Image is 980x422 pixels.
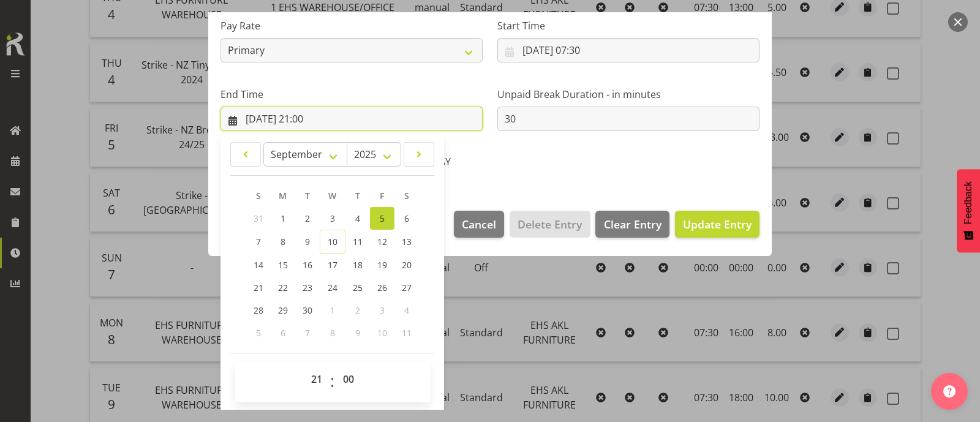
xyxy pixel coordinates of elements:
[281,236,285,247] span: 8
[305,327,310,339] span: 7
[462,216,496,232] span: Cancel
[497,87,759,102] label: Unpaid Break Duration - in minutes
[345,207,370,230] a: 4
[221,18,483,33] label: Pay Rate
[402,259,412,271] span: 20
[963,181,974,224] span: Feedback
[345,276,370,299] a: 25
[330,367,334,398] span: :
[377,236,387,247] span: 12
[271,254,295,276] a: 15
[943,385,956,398] img: help-xxl-2.png
[377,282,387,293] span: 26
[246,299,271,322] a: 28
[370,207,394,230] a: 5
[380,304,385,316] span: 3
[394,276,419,299] a: 27
[353,236,363,247] span: 11
[278,304,288,316] span: 29
[254,304,263,316] span: 28
[256,327,261,339] span: 5
[353,259,363,271] span: 18
[497,38,759,62] input: Click to select...
[279,190,287,202] span: M
[402,282,412,293] span: 27
[604,216,661,232] span: Clear Entry
[221,107,483,131] input: Click to select...
[281,213,285,224] span: 1
[271,230,295,254] a: 8
[510,211,590,238] button: Delete Entry
[404,213,409,224] span: 6
[303,282,312,293] span: 23
[355,304,360,316] span: 2
[254,259,263,271] span: 14
[305,213,310,224] span: 2
[295,254,320,276] a: 16
[278,282,288,293] span: 22
[957,169,980,252] button: Feedback - Show survey
[370,254,394,276] a: 19
[254,213,263,224] span: 31
[377,327,387,339] span: 10
[353,282,363,293] span: 25
[345,254,370,276] a: 18
[345,230,370,254] a: 11
[295,230,320,254] a: 9
[328,190,336,202] span: W
[246,276,271,299] a: 21
[320,207,345,230] a: 3
[320,276,345,299] a: 24
[595,211,669,238] button: Clear Entry
[330,213,335,224] span: 3
[370,230,394,254] a: 12
[271,207,295,230] a: 1
[404,190,409,202] span: S
[246,230,271,254] a: 7
[271,276,295,299] a: 22
[394,254,419,276] a: 20
[328,259,337,271] span: 17
[355,327,360,339] span: 9
[377,259,387,271] span: 19
[254,282,263,293] span: 21
[355,213,360,224] span: 4
[278,259,288,271] span: 15
[328,236,337,247] span: 10
[303,304,312,316] span: 30
[497,18,759,33] label: Start Time
[303,259,312,271] span: 16
[271,299,295,322] a: 29
[305,236,310,247] span: 9
[281,327,285,339] span: 6
[330,304,335,316] span: 1
[320,254,345,276] a: 17
[256,236,261,247] span: 7
[295,276,320,299] a: 23
[295,207,320,230] a: 2
[394,207,419,230] a: 6
[404,304,409,316] span: 4
[355,190,360,202] span: T
[256,190,261,202] span: S
[221,87,483,102] label: End Time
[518,216,582,232] span: Delete Entry
[402,327,412,339] span: 11
[246,254,271,276] a: 14
[370,276,394,299] a: 26
[380,190,384,202] span: F
[320,230,345,254] a: 10
[454,211,504,238] button: Cancel
[394,230,419,254] a: 13
[497,107,759,131] input: Unpaid Break Duration
[402,236,412,247] span: 13
[305,190,310,202] span: T
[380,213,385,224] span: 5
[328,282,337,293] span: 24
[330,327,335,339] span: 8
[295,299,320,322] a: 30
[683,217,752,232] span: Update Entry
[675,211,759,238] button: Update Entry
